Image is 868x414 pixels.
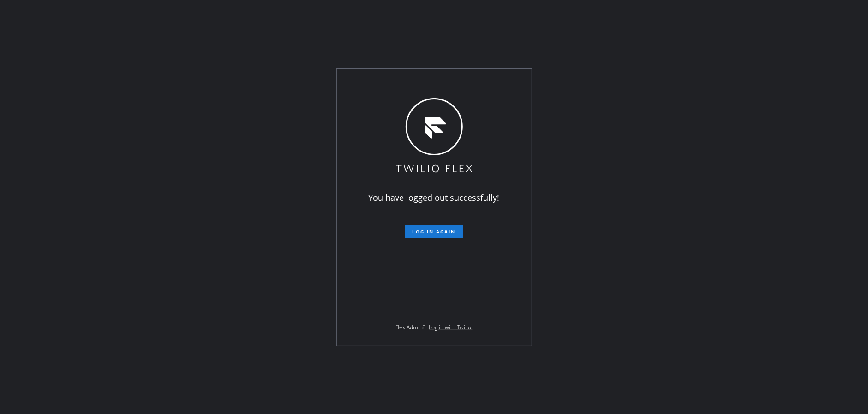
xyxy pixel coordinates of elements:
button: Log in again [405,225,463,238]
span: You have logged out successfully! [369,192,500,203]
span: Flex Admin? [396,323,425,331]
span: Log in again [413,228,456,235]
a: Log in with Twilio. [429,323,473,331]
